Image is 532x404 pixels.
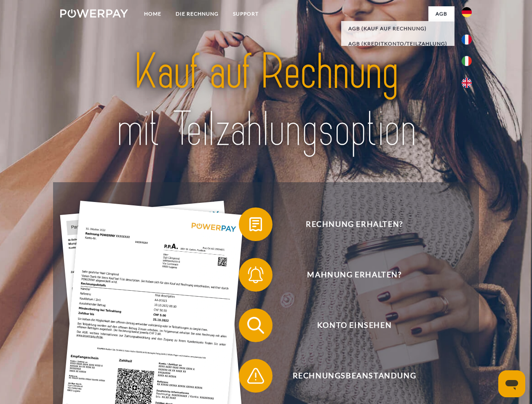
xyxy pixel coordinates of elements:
span: Mahnung erhalten? [251,258,457,292]
img: qb_search.svg [245,315,266,336]
a: SUPPORT [226,6,266,21]
span: Rechnung erhalten? [251,207,457,241]
iframe: Schaltfläche zum Öffnen des Messaging-Fensters [498,370,525,397]
a: Home [137,6,168,21]
span: Konto einsehen [251,308,457,342]
button: Rechnungsbeanstandung [239,359,458,393]
button: Konto einsehen [239,308,458,342]
button: Mahnung erhalten? [239,258,458,292]
img: qb_bill.svg [245,214,266,235]
img: en [462,78,472,88]
a: AGB (Kauf auf Rechnung) [341,21,454,36]
img: de [462,7,472,17]
a: AGB (Kreditkonto/Teilzahlung) [341,36,454,51]
a: DIE RECHNUNG [168,6,226,21]
img: it [462,56,472,66]
img: title-powerpay_de.svg [80,40,452,161]
button: Rechnung erhalten? [239,207,458,241]
img: fr [462,35,472,45]
img: qb_warning.svg [245,365,266,386]
a: agb [428,6,454,21]
img: qb_bell.svg [245,264,266,285]
span: Rechnungsbeanstandung [251,359,457,393]
img: logo-powerpay-white.svg [60,9,128,18]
